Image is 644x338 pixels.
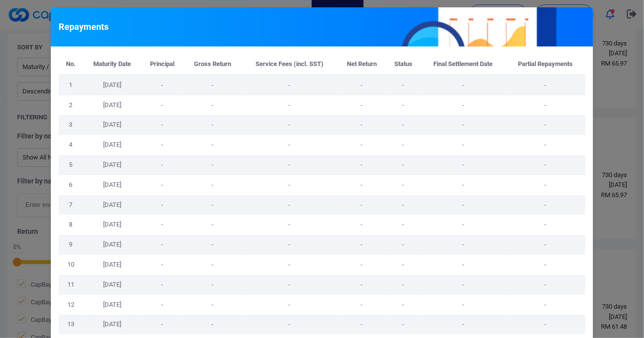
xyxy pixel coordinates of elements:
span: - [361,141,363,148]
td: - [386,275,420,295]
span: - [361,221,363,228]
td: [DATE] [83,235,141,255]
td: - [421,195,506,215]
span: - [288,161,290,168]
span: - [212,121,214,128]
span: - [161,201,163,208]
td: [DATE] [83,295,141,315]
td: - [506,295,585,315]
span: - [288,101,290,109]
th: No. [59,54,83,75]
span: - [288,81,290,89]
td: - [421,115,506,135]
td: - [386,155,420,175]
td: - [421,315,506,335]
span: - [288,320,290,328]
span: - [288,141,290,148]
td: 10 [59,255,83,275]
span: - [212,301,214,308]
td: 13 [59,315,83,335]
span: - [212,281,214,288]
span: - [361,161,363,168]
td: - [506,95,585,115]
th: Principal [141,54,183,75]
td: - [506,235,585,255]
span: - [161,101,163,109]
span: - [161,241,163,248]
td: - [506,275,585,295]
td: - [421,235,506,255]
td: - [506,175,585,195]
td: 4 [59,135,83,155]
span: - [212,101,214,109]
span: - [212,141,214,148]
td: [DATE] [83,115,141,135]
span: - [288,281,290,288]
span: - [161,301,163,308]
span: - [361,81,363,89]
span: - [212,161,214,168]
td: - [386,215,420,235]
span: - [361,201,363,208]
td: [DATE] [83,175,141,195]
span: - [361,320,363,328]
span: - [288,201,290,208]
td: - [421,155,506,175]
span: - [361,281,363,288]
td: - [421,275,506,295]
span: - [212,181,214,188]
span: - [212,261,214,268]
td: 5 [59,155,83,175]
span: - [161,181,163,188]
td: - [386,115,420,135]
th: Partial Repayments [506,54,585,75]
th: Service Fees (incl. SST) [241,54,337,75]
span: - [161,121,163,128]
th: Net Return [337,54,386,75]
td: [DATE] [83,135,141,155]
span: - [361,261,363,268]
td: - [386,295,420,315]
span: - [288,241,290,248]
span: - [361,181,363,188]
span: - [161,81,163,89]
th: Final Settlement Date [421,54,506,75]
span: - [361,301,363,308]
td: [DATE] [83,155,141,175]
td: - [386,95,420,115]
td: - [421,255,506,275]
span: - [212,81,214,89]
th: Status [386,54,420,75]
td: - [386,255,420,275]
span: - [161,161,163,168]
td: 1 [59,75,83,95]
td: - [506,315,585,335]
td: - [421,175,506,195]
td: [DATE] [83,315,141,335]
span: - [288,121,290,128]
td: 9 [59,235,83,255]
span: - [361,101,363,109]
td: 6 [59,175,83,195]
span: - [161,141,163,148]
span: - [161,320,163,328]
td: 11 [59,275,83,295]
td: - [506,115,585,135]
span: - [288,181,290,188]
td: - [421,295,506,315]
td: - [386,175,420,195]
td: - [506,135,585,155]
span: - [161,261,163,268]
th: Maturity Date [83,54,141,75]
td: [DATE] [83,95,141,115]
span: - [361,121,363,128]
h5: Repayments [59,21,108,33]
td: - [386,315,420,335]
span: - [212,221,214,228]
span: - [212,201,214,208]
td: - [421,75,506,95]
td: - [506,75,585,95]
td: - [386,135,420,155]
span: - [212,320,214,328]
span: - [288,221,290,228]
